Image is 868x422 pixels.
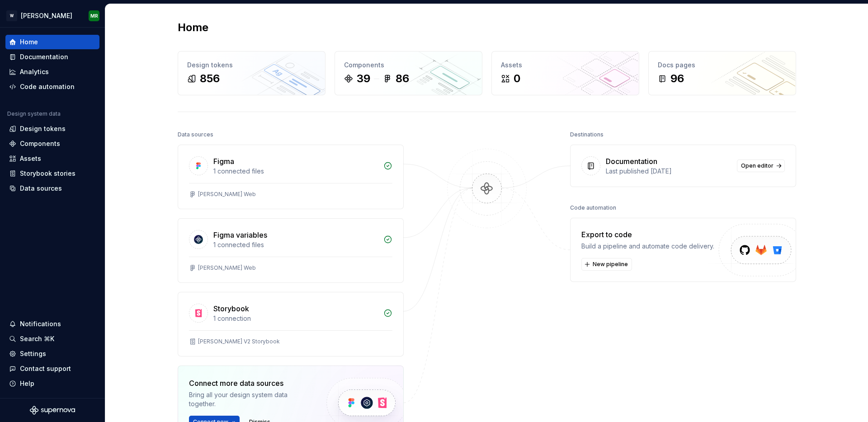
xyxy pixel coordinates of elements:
div: MR [90,12,98,19]
a: Components [5,136,99,151]
div: [PERSON_NAME] Web [198,191,256,198]
h2: Home [178,20,208,35]
div: [PERSON_NAME] [21,11,72,20]
div: Help [20,379,34,388]
a: Assets0 [491,51,639,95]
div: Bring all your design system data together. [189,390,311,408]
div: Storybook stories [20,169,75,178]
svg: Supernova Logo [30,406,75,415]
a: Settings [5,347,99,361]
button: Search ⌘K [5,332,99,346]
button: New pipeline [581,258,632,271]
a: Figma variables1 connected files[PERSON_NAME] Web [178,218,404,283]
div: Assets [20,154,41,163]
div: 0 [514,71,520,86]
a: Design tokens856 [178,51,325,95]
div: Data sources [20,184,62,193]
div: 1 connection [213,314,378,323]
div: Design tokens [187,61,316,70]
div: [PERSON_NAME] Web [198,264,256,272]
div: Docs pages [658,61,787,70]
div: 39 [357,71,370,86]
button: Help [5,376,99,391]
div: Documentation [20,52,68,61]
div: Notifications [20,319,61,328]
div: W [6,10,17,21]
div: Build a pipeline and automate code delivery. [581,242,714,251]
div: 86 [396,71,409,86]
div: Documentation [606,156,657,167]
div: Design system data [7,110,61,117]
span: New pipeline [593,261,628,268]
div: Home [20,38,38,47]
button: W[PERSON_NAME]MR [2,6,103,25]
div: Connect more data sources [189,378,311,389]
div: Storybook [213,303,249,314]
button: Notifications [5,317,99,331]
div: Data sources [178,128,213,141]
a: Design tokens [5,122,99,136]
div: 1 connected files [213,167,378,176]
a: Storybook stories [5,166,99,181]
div: Last published [DATE] [606,167,731,176]
div: Figma variables [213,230,267,240]
button: Contact support [5,361,99,376]
div: Figma [213,156,234,167]
a: Home [5,35,99,49]
div: Assets [501,61,630,70]
div: 856 [200,71,220,86]
div: Design tokens [20,124,66,133]
a: Documentation [5,50,99,64]
a: Storybook1 connection[PERSON_NAME] V2 Storybook [178,292,404,356]
a: Code automation [5,80,99,94]
a: Assets [5,151,99,166]
div: Destinations [570,128,604,141]
a: Data sources [5,181,99,196]
div: [PERSON_NAME] V2 Storybook [198,338,280,345]
div: Components [20,139,60,148]
div: 96 [670,71,684,86]
div: Components [344,61,473,70]
span: Open editor [741,162,774,169]
div: Code automation [570,202,616,214]
a: Analytics [5,65,99,79]
div: Settings [20,349,46,358]
div: 1 connected files [213,240,378,249]
div: Export to code [581,229,714,240]
div: Contact support [20,364,71,373]
a: Figma1 connected files[PERSON_NAME] Web [178,145,404,209]
div: Search ⌘K [20,334,54,343]
a: Open editor [737,159,785,172]
a: Components3986 [335,51,482,95]
a: Docs pages96 [648,51,796,95]
div: Analytics [20,67,49,76]
div: Code automation [20,82,75,91]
